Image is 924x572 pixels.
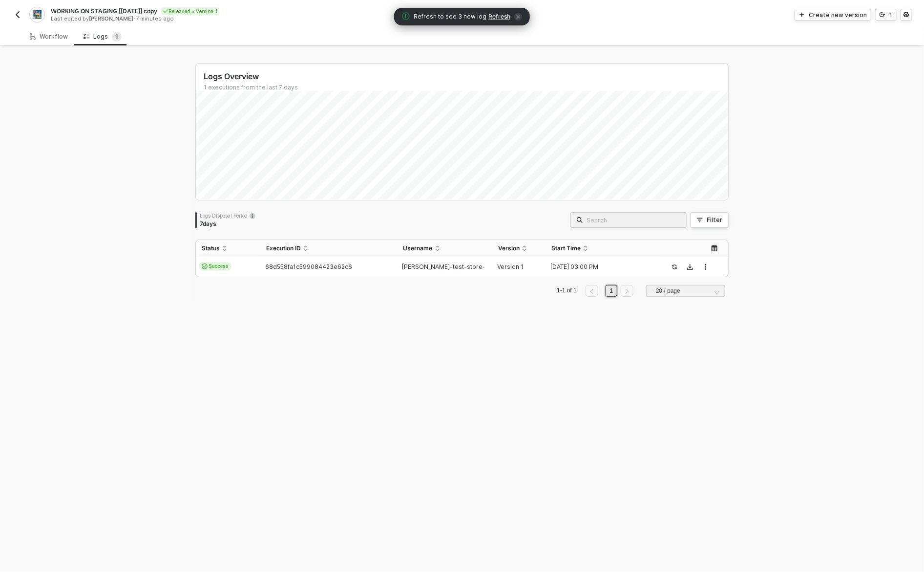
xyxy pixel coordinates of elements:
[546,240,660,257] th: Start Time
[498,244,520,252] span: Version
[51,7,157,15] span: WORKING ON STAGING [[DATE]] copy
[656,284,719,298] span: 20 / page
[266,244,301,252] span: Execution ID
[200,212,255,219] div: Logs Disposal Period
[555,285,578,297] li: 1-1 of 1
[799,12,805,18] span: icon-play
[584,285,600,297] li: Previous Page
[14,11,21,19] img: back
[795,9,871,21] button: Create new version
[402,12,410,20] span: icon-exclamation
[621,285,633,297] button: right
[488,13,510,21] span: Refresh
[586,285,598,297] button: left
[514,13,522,21] span: icon-close
[402,263,494,270] span: [PERSON_NAME]-test-store-s...
[875,9,897,21] button: 1
[619,285,635,297] li: Next Page
[492,240,546,257] th: Version
[204,71,728,82] div: Logs Overview
[200,220,255,228] div: 7 days
[691,212,729,228] button: Filter
[398,240,493,257] th: Username
[587,215,680,225] input: Search
[712,245,717,251] span: icon-table
[672,264,677,270] span: icon-success-page
[624,288,630,294] span: right
[196,240,260,257] th: Status
[607,286,616,296] a: 1
[204,84,728,91] div: 1 executions from the last 7 days
[199,262,231,271] span: Success
[403,244,433,252] span: Username
[265,263,352,270] span: 68d558fa1c599084423e62c6
[112,32,122,42] sup: 1
[202,264,208,269] span: icon-cards
[161,7,219,15] div: Released • Version 1
[707,216,722,224] div: Filter
[30,33,68,41] div: Workflow
[903,12,909,18] span: icon-settings
[414,12,486,22] span: Refresh to see 3 new log
[260,240,397,257] th: Execution ID
[687,264,693,270] span: icon-download
[33,10,41,19] img: integration-icon
[84,32,122,42] div: Logs
[497,263,524,270] span: Version 1
[202,244,220,252] span: Status
[89,15,133,22] span: [PERSON_NAME]
[12,9,23,21] button: back
[606,285,617,297] li: 1
[809,11,867,19] div: Create new version
[880,12,885,18] span: icon-versioning
[551,244,581,252] span: Start Time
[589,288,595,294] span: left
[115,33,118,40] span: 1
[51,15,461,22] div: Last edited by - 7 minutes ago
[546,263,652,271] div: [DATE] 03:00 PM
[646,285,725,301] div: Page Size
[652,286,719,296] input: Page Size
[889,11,892,19] div: 1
